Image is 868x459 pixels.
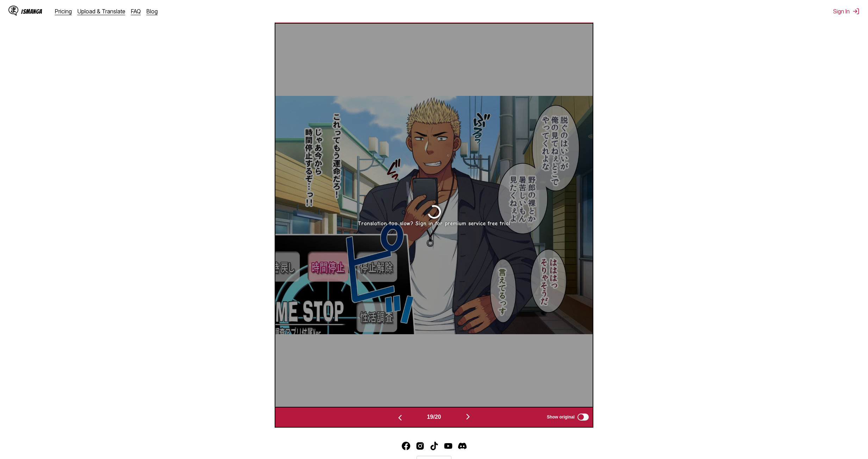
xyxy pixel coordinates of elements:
img: IsManga Facebook [402,442,410,450]
button: Sign In [833,8,860,15]
img: Previous page [396,414,404,422]
a: IsManga LogoIsManga [8,6,55,17]
a: Facebook [402,442,410,450]
img: IsManga YouTube [444,442,452,450]
a: TikTok [430,442,438,450]
img: IsManga Discord [458,442,467,450]
img: Loading [426,203,443,220]
div: IsManga [21,8,42,15]
img: Next page [464,412,472,421]
input: Show original [577,414,589,421]
div: Translation too slow? Sign in for premium service free trial [358,220,510,227]
img: IsManga Logo [8,6,18,16]
a: Upload & Translate [77,8,125,15]
a: Discord [458,442,467,450]
img: IsManga TikTok [430,442,438,450]
img: IsManga Instagram [416,442,424,450]
span: 19 / 20 [427,414,441,420]
a: Pricing [55,8,72,15]
a: Blog [146,8,158,15]
a: FAQ [131,8,141,15]
a: Instagram [416,442,424,450]
span: Show original [547,415,575,420]
img: Sign out [853,8,860,15]
a: Youtube [444,442,452,450]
